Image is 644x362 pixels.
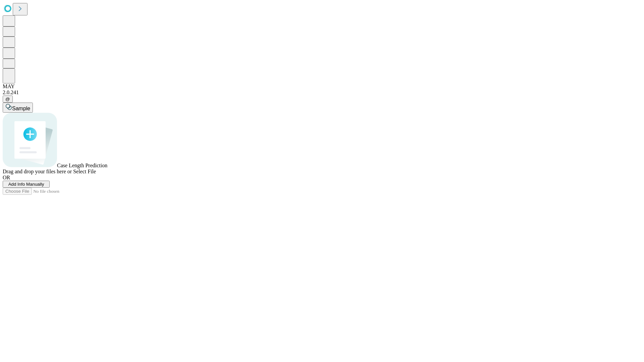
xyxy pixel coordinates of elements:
button: Add Info Manually [3,181,50,188]
div: 2.0.241 [3,89,641,96]
span: OR [3,175,10,180]
span: Case Length Prediction [57,163,107,168]
div: MAY [3,83,641,89]
span: @ [5,97,10,102]
span: Select File [73,169,96,174]
span: Add Info Manually [8,182,44,187]
button: Sample [3,103,33,113]
span: Sample [12,106,30,111]
button: @ [3,96,13,103]
span: Drag and drop your files here or [3,169,72,174]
